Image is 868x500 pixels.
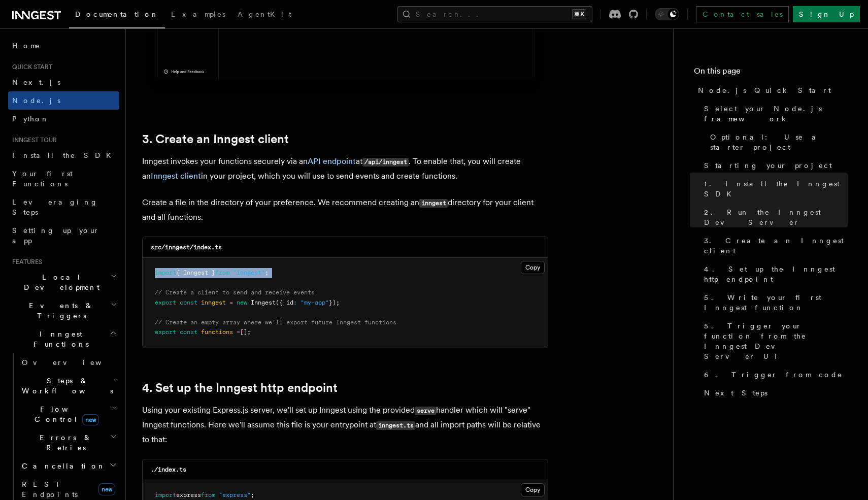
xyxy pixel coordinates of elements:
span: Python [12,115,49,123]
a: 4. Set up the Inngest http endpoint [700,260,848,288]
kbd: ⌘K [572,9,586,19]
span: import [155,269,176,276]
button: Events & Triggers [8,296,119,325]
a: 4. Set up the Inngest http endpoint [142,381,338,395]
button: Errors & Retries [18,428,119,457]
span: Node.js [12,96,60,105]
span: AgentKit [238,10,291,18]
span: Overview [22,358,126,366]
a: Python [8,110,119,128]
span: export [155,328,176,336]
span: functions [201,328,233,336]
a: Inngest client [151,171,201,181]
span: inngest [201,299,226,306]
h4: On this page [694,65,848,81]
span: const [180,299,197,306]
span: Your first Functions [12,170,73,188]
span: Local Development [8,272,111,292]
span: ; [251,491,254,498]
span: REST Endpoints [22,480,78,498]
a: Contact sales [696,6,789,22]
button: Cancellation [18,457,119,475]
span: Cancellation [18,461,106,471]
span: : [293,299,297,306]
a: Next.js [8,73,119,91]
span: Next.js [12,78,60,86]
span: from [201,491,215,498]
span: Leveraging Steps [12,198,98,216]
span: 2. Run the Inngest Dev Server [704,207,848,227]
code: src/inngest/index.ts [151,244,222,251]
span: Setting up your app [12,226,99,245]
button: Local Development [8,268,119,296]
span: 5. Write your first Inngest function [704,292,848,313]
span: Quick start [8,63,52,71]
a: Node.js [8,91,119,110]
a: Next Steps [700,384,848,402]
p: Create a file in the directory of your preference. We recommend creating an directory for your cl... [142,195,548,224]
span: Steps & Workflows [18,376,113,396]
code: serve [415,407,436,415]
span: from [215,269,229,276]
span: // Create an empty array where we'll export future Inngest functions [155,319,396,326]
span: Inngest Functions [8,329,110,349]
a: 5. Trigger your function from the Inngest Dev Server UI [700,317,848,365]
span: 5. Trigger your function from the Inngest Dev Server UI [704,321,848,361]
a: Node.js Quick Start [694,81,848,99]
button: Search...⌘K [397,6,592,22]
span: Documentation [75,10,159,18]
button: Copy [521,261,545,274]
span: Home [12,41,41,51]
button: Steps & Workflows [18,372,119,400]
a: Sign Up [793,6,860,22]
span: }); [329,299,340,306]
span: = [229,299,233,306]
code: inngest [419,199,448,208]
a: API endpoint [308,156,356,166]
span: export [155,299,176,306]
button: Inngest Functions [8,325,119,353]
a: Home [8,37,119,55]
code: /api/inngest [362,158,409,166]
span: 1. Install the Inngest SDK [704,179,848,199]
a: Your first Functions [8,164,119,193]
span: { Inngest } [176,269,215,276]
a: Starting your project [700,156,848,175]
span: "inngest" [233,269,265,276]
span: Events & Triggers [8,301,111,321]
span: = [237,328,240,336]
p: Using your existing Express.js server, we'll set up Inngest using the provided handler which will... [142,403,548,447]
span: Select your Node.js framework [704,104,848,124]
span: Errors & Retries [18,432,110,453]
a: Select your Node.js framework [700,99,848,128]
span: 6. Trigger from code [704,370,843,380]
a: Setting up your app [8,221,119,250]
span: Optional: Use a starter project [710,132,848,152]
span: ; [265,269,269,276]
p: Inngest invokes your functions securely via an at . To enable that, you will create an in your pr... [142,154,548,183]
span: Inngest [251,299,276,306]
span: 4. Set up the Inngest http endpoint [704,264,848,284]
a: 5. Write your first Inngest function [700,288,848,317]
button: Flow Controlnew [18,400,119,428]
a: 3. Create an Inngest client [700,231,848,260]
a: Examples [165,3,231,27]
span: new [82,414,99,425]
span: Next Steps [704,388,767,398]
a: Install the SDK [8,146,119,164]
a: Optional: Use a starter project [706,128,848,156]
a: Overview [18,353,119,372]
span: const [180,328,197,336]
span: Node.js Quick Start [698,85,831,95]
span: Inngest tour [8,136,57,144]
span: "express" [219,491,251,498]
code: ./index.ts [151,466,186,473]
span: express [176,491,201,498]
a: Leveraging Steps [8,193,119,221]
span: 3. Create an Inngest client [704,236,848,256]
span: new [98,483,115,495]
a: 2. Run the Inngest Dev Server [700,203,848,231]
span: Examples [171,10,225,18]
span: Starting your project [704,160,832,171]
span: Flow Control [18,404,112,424]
